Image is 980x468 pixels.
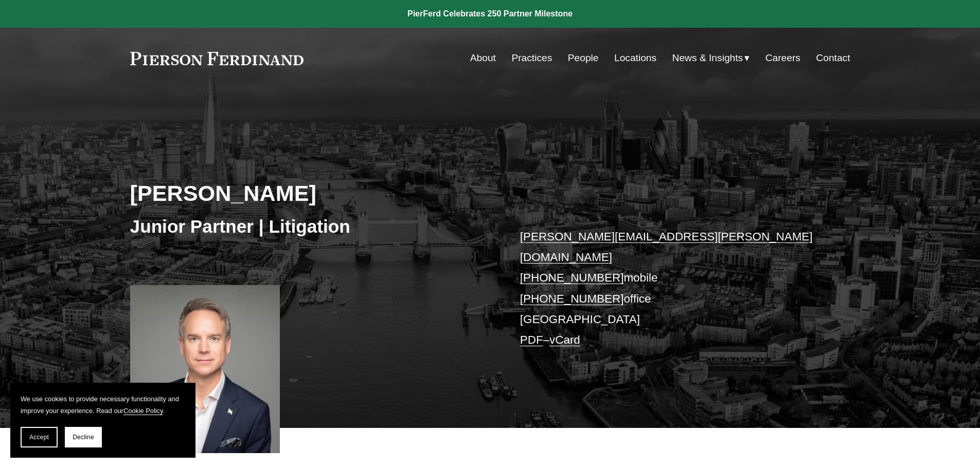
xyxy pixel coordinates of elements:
[65,427,102,447] button: Decline
[29,434,49,441] span: Accept
[568,48,599,68] a: People
[511,48,552,68] a: Practices
[520,333,543,346] a: PDF
[130,215,490,238] h3: Junior Partner | Litigation
[520,230,813,264] a: [PERSON_NAME][EMAIL_ADDRESS][PERSON_NAME][DOMAIN_NAME]
[520,292,624,305] a: [PHONE_NUMBER]
[816,48,850,68] a: Contact
[672,49,743,67] span: News & Insights
[765,48,800,68] a: Careers
[130,180,490,207] h2: [PERSON_NAME]
[549,333,580,346] a: vCard
[614,48,656,68] a: Locations
[123,407,163,415] a: Cookie Policy
[10,383,195,458] section: Cookie banner
[520,227,820,351] p: mobile office [GEOGRAPHIC_DATA] –
[470,48,496,68] a: About
[73,434,94,441] span: Decline
[520,271,624,284] a: [PHONE_NUMBER]
[21,427,58,447] button: Accept
[21,393,185,417] p: We use cookies to provide necessary functionality and improve your experience. Read our .
[672,48,750,68] a: folder dropdown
